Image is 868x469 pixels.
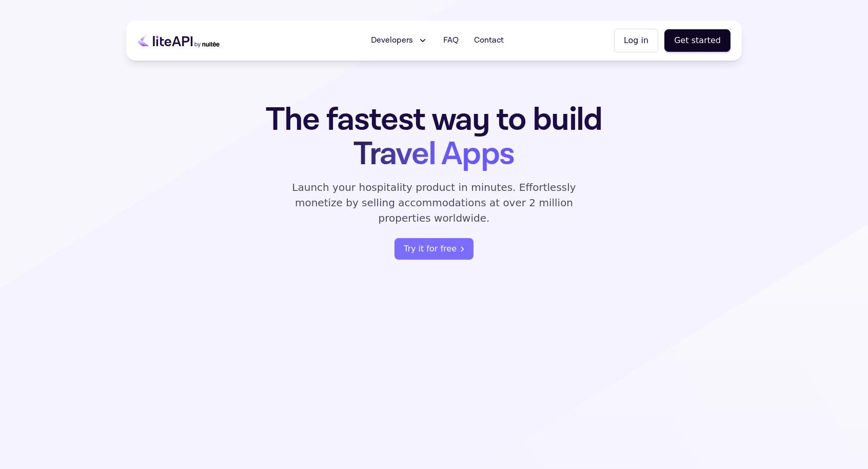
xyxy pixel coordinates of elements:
h1: The fastest way to build [233,103,635,171]
span: FAQ [443,34,459,47]
a: Contact [468,30,510,51]
span: Contact [474,34,504,47]
a: register [394,238,474,260]
p: Launch your hospitality product in minutes. Effortlessly monetize by selling accommodations at ov... [280,180,588,226]
button: Try it for free [394,238,474,260]
span: Travel Apps [353,133,514,175]
button: Get started [664,29,731,52]
button: Log in [614,29,658,52]
button: Developers [365,30,434,51]
a: FAQ [437,30,465,51]
span: Developers [371,34,413,47]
